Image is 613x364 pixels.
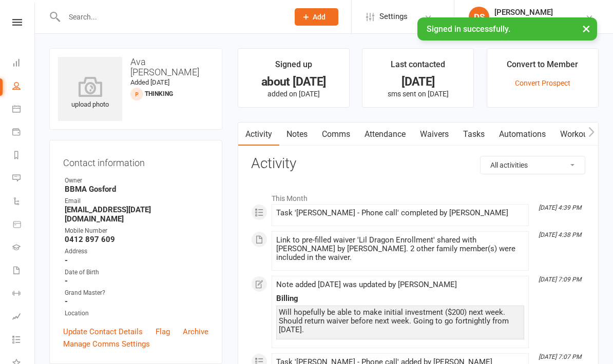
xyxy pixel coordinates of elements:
div: about [DATE] [247,76,340,87]
h3: Activity [251,156,585,172]
button: × [577,17,596,39]
span: Thinking [145,90,173,97]
div: Date of Birth [65,268,208,277]
strong: [EMAIL_ADDRESS][DATE][DOMAIN_NAME] [65,205,208,224]
div: Signed up [275,58,312,76]
strong: BBMA Gosford [65,185,208,194]
div: Link to pre-filled waiver 'Lil Dragon Enrollment' shared with [PERSON_NAME] by [PERSON_NAME]. 2 o... [276,236,524,262]
div: Convert to Member [507,58,578,76]
div: DS [469,7,489,27]
span: Settings [379,5,408,28]
strong: 0412 897 609 [65,235,208,244]
a: Tasks [456,123,492,146]
i: [DATE] 7:07 PM [539,353,581,360]
div: Location [65,309,208,318]
div: Owner [65,176,208,186]
div: BBMA [GEOGRAPHIC_DATA] [494,17,585,26]
div: Billing [276,294,524,303]
div: Mobile Number [65,226,208,236]
a: Flag [156,326,170,338]
a: Payments [12,122,35,145]
div: Last contacted [391,58,445,76]
a: Notes [279,123,315,146]
h3: Ava [PERSON_NAME] [58,57,214,77]
a: Convert Prospect [515,79,570,87]
i: [DATE] 7:09 PM [539,276,581,283]
p: sms sent on [DATE] [372,90,464,98]
a: Activity [238,123,279,146]
div: Note added [DATE] was updated by [PERSON_NAME] [276,280,524,289]
div: [DATE] [372,76,464,87]
a: Calendar [12,98,35,122]
strong: - [65,276,208,286]
a: Update Contact Details [63,326,143,338]
button: Add [295,8,338,26]
div: [PERSON_NAME] [494,8,585,17]
a: Manage Comms Settings [63,338,150,350]
input: Search... [61,10,281,24]
p: added on [DATE] [247,90,340,98]
span: Add [313,13,325,21]
div: Email [65,196,208,206]
div: Task '[PERSON_NAME] - Phone call' completed by [PERSON_NAME] [276,209,524,217]
time: Added [DATE] [130,78,169,86]
strong: - [65,256,208,265]
a: Assessments [12,306,35,329]
i: [DATE] 4:38 PM [539,231,581,238]
strong: - [65,297,208,306]
a: Product Sales [12,214,35,237]
a: Reports [12,145,35,168]
a: Automations [492,123,553,146]
a: Attendance [357,123,413,146]
i: [DATE] 4:39 PM [539,204,581,211]
a: Waivers [413,123,456,146]
a: People [12,75,35,98]
div: Address [65,247,208,256]
a: Dashboard [12,52,35,75]
div: Grand Master? [65,288,208,298]
li: This Month [251,188,585,204]
h3: Contact information [63,154,208,168]
a: Archive [183,326,208,338]
a: Workouts [553,123,602,146]
div: upload photo [58,76,122,110]
a: Comms [315,123,357,146]
div: Will hopefully be able to make initial investment ($200) next week. Should return waiver before n... [279,308,522,334]
span: Signed in successfully. [427,24,510,34]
